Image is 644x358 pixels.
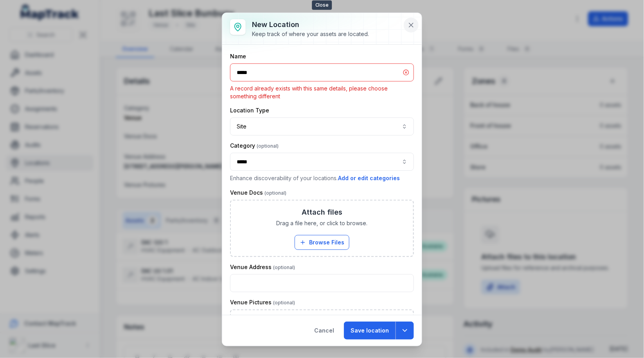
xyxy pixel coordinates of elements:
[230,85,414,100] p: A record already exists with this same details, please choose something different
[308,322,341,340] button: Cancel
[230,52,246,60] label: Name
[338,174,400,183] button: Add or edit categories
[295,235,349,250] button: Browse Files
[277,219,368,227] span: Drag a file here, or click to browse.
[302,207,342,218] h3: Attach files
[252,30,369,38] div: Keep track of where your assets are located.
[312,0,332,10] span: Close
[230,142,279,150] label: Category
[230,189,286,197] label: Venue Docs
[230,107,269,114] label: Location Type
[230,298,295,306] label: Venue Pictures
[230,263,295,271] label: Venue Address
[252,19,369,30] h3: New location
[230,118,414,136] button: Site
[344,322,396,340] button: Save location
[230,174,414,183] p: Enhance discoverability of your locations.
